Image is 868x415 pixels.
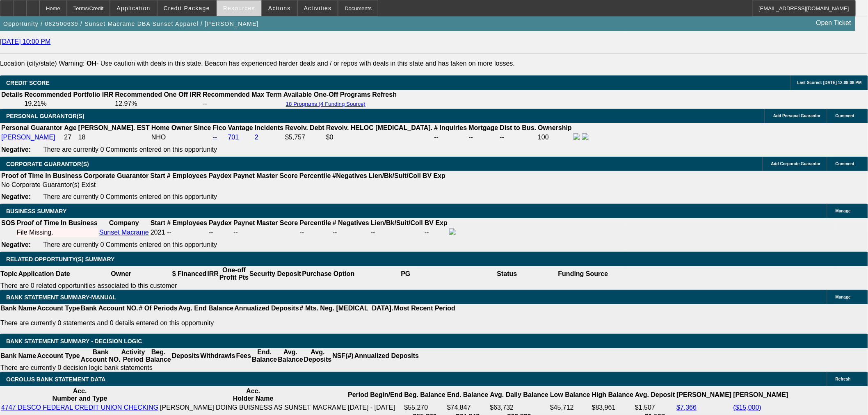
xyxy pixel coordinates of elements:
[836,114,854,118] span: Comment
[114,91,201,99] th: Recommended One Off IRR
[3,21,259,27] span: Opportunity / 082500639 / Sunset Macrame DBA Sunset Apparel / [PERSON_NAME]
[550,404,591,412] td: $45,712
[326,124,433,131] b: Revolv. HELOC [MEDICAL_DATA].
[326,133,433,142] td: $0
[1,134,55,141] a: [PERSON_NAME]
[160,404,347,412] td: [PERSON_NAME] DOING BUISNESS AS SUNSET MACRAME
[355,266,456,282] th: PG
[434,124,467,131] b: # Inquiries
[285,133,325,142] td: $5,757
[797,80,862,85] span: Last Scored: [DATE] 12:08:08 PM
[635,404,675,412] td: $1,507
[676,387,732,403] th: [PERSON_NAME]
[167,219,207,226] b: # Employees
[202,91,282,99] th: Recommended Max Term
[447,404,489,412] td: $74,847
[449,228,456,235] img: facebook-icon.png
[17,229,98,236] div: File Missing.
[1,146,31,153] b: Negative:
[114,100,201,108] td: 12.97%
[537,133,572,142] td: 100
[1,387,159,403] th: Acc. Number and Type
[172,266,207,282] th: $ Financed
[573,133,580,140] img: facebook-icon.png
[538,124,572,131] b: Ownership
[447,387,489,403] th: End. Balance
[24,100,114,108] td: 19.21%
[18,266,70,282] th: Application Date
[0,319,455,327] p: There are currently 0 statements and 0 details entered on this opportunity
[332,348,354,364] th: NSF(#)
[233,229,298,236] div: --
[228,134,239,141] a: 701
[1,172,82,180] th: Proof of Time In Business
[262,0,297,16] button: Actions
[6,161,89,167] span: CORPORATE GUARANTOR(S)
[223,5,255,11] span: Resources
[268,5,291,11] span: Actions
[394,304,456,312] th: Most Recent Period
[1,193,31,200] b: Negative:
[6,294,116,301] span: BANK STATEMENT SUMMARY-MANUAL
[43,241,217,248] span: There are currently 0 Comments entered on this opportunity
[6,338,142,344] span: Bank Statement Summary - Decision Logic
[151,133,212,142] td: NHO
[490,387,549,403] th: Avg. Daily Balance
[285,124,324,131] b: Revolv. Debt
[71,266,172,282] th: Owner
[771,162,821,166] span: Add Corporate Guarantor
[109,219,139,226] b: Company
[251,348,277,364] th: End. Balance
[550,387,591,403] th: Low Balance
[635,387,675,403] th: Avg. Deposit
[370,228,423,237] td: --
[202,100,282,108] td: --
[424,228,448,237] td: --
[116,5,150,11] span: Application
[43,146,217,153] span: There are currently 0 Comments entered on this opportunity
[423,172,445,179] b: BV Exp
[64,124,76,131] b: Age
[37,304,80,312] th: Account Type
[773,114,821,118] span: Add Personal Guarantor
[217,0,261,16] button: Resources
[733,404,762,411] a: ($15,000)
[333,172,368,179] b: #Negatives
[457,266,558,282] th: Status
[16,219,98,227] th: Proof of Time In Business
[24,91,114,99] th: Recommended Portfolio IRR
[1,219,16,227] th: SOS
[121,348,146,364] th: Activity Period
[425,219,448,226] b: BV Exp
[145,348,171,364] th: Beg. Balance
[178,304,234,312] th: Avg. End Balance
[151,124,211,131] b: Home Owner Since
[369,172,421,179] b: Lien/Bk/Suit/Coll
[171,348,200,364] th: Deposits
[208,228,232,237] td: --
[78,133,150,142] td: 18
[434,133,467,142] td: --
[158,0,216,16] button: Credit Package
[209,172,232,179] b: Paydex
[209,219,232,226] b: Paydex
[333,229,369,236] div: --
[469,124,498,131] b: Mortgage
[283,91,371,99] th: Available One-Off Programs
[150,228,166,237] td: 2021
[302,266,355,282] th: Purchase Option
[78,124,150,131] b: [PERSON_NAME]. EST
[6,376,105,383] span: OCROLUS BANK STATEMENT DATA
[1,91,23,99] th: Details
[836,162,854,166] span: Comment
[733,387,789,403] th: [PERSON_NAME]
[207,266,219,282] th: IRR
[233,219,298,226] b: Paynet Master Score
[813,16,854,30] a: Open Ticket
[836,295,851,299] span: Manage
[300,229,331,236] div: --
[283,100,368,107] button: 18 Programs (4 Funding Source)
[150,172,165,179] b: Start
[6,80,50,86] span: CREDIT SCORE
[304,5,332,11] span: Activities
